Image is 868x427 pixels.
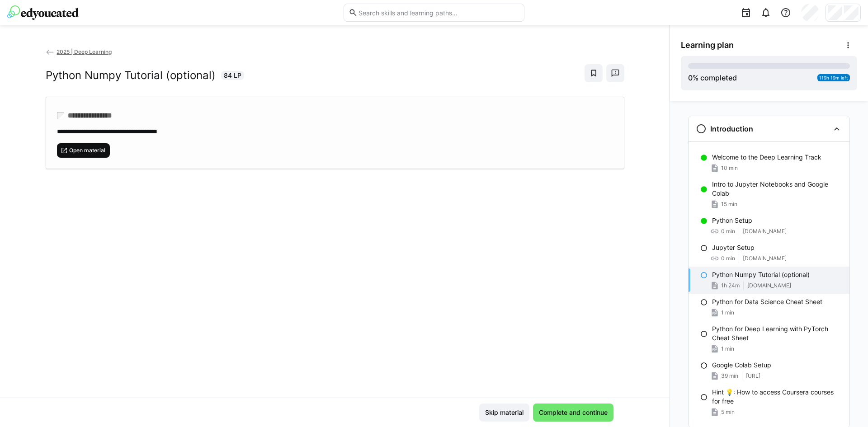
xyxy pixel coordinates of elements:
p: Jupyter Setup [712,243,755,252]
span: 119h 19m left [819,75,848,80]
p: Intro to Jupyter Notebooks and Google Colab [712,180,842,198]
span: 15 min [721,201,737,208]
span: 0 min [721,255,735,262]
span: [DOMAIN_NAME] [747,282,791,289]
span: [DOMAIN_NAME] [743,255,787,262]
div: % completed [688,72,737,83]
span: 0 [688,73,693,82]
span: 0 min [721,228,735,235]
span: 1 min [721,345,734,352]
span: 10 min [721,164,738,172]
h3: Introduction [710,124,753,133]
button: Skip material [479,404,529,422]
button: Complete and continue [533,404,613,422]
span: 39 min [721,372,738,380]
input: Search skills and learning paths… [358,9,519,17]
a: 2025 | Deep Learning [46,48,112,55]
p: Google Colab Setup [712,361,771,370]
p: Python Numpy Tutorial (optional) [712,270,810,279]
p: Welcome to the Deep Learning Track [712,153,821,162]
p: Python for Data Science Cheat Sheet [712,297,822,306]
button: Open material [57,143,110,158]
span: 2025 | Deep Learning [57,48,112,55]
h2: Python Numpy Tutorial (optional) [46,69,216,82]
span: Skip material [484,408,525,417]
span: 1 min [721,309,734,316]
span: [URL] [746,372,760,380]
span: 84 LP [224,71,241,80]
span: 1h 24m [721,282,740,289]
span: Learning plan [681,40,734,50]
p: Python Setup [712,216,752,225]
span: 5 min [721,408,735,416]
p: Python for Deep Learning with PyTorch Cheat Sheet [712,324,842,343]
p: Hint 💡: How to access Coursera courses for free [712,388,842,406]
span: Complete and continue [538,408,609,417]
span: Open material [68,147,106,154]
span: [DOMAIN_NAME] [743,228,787,235]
